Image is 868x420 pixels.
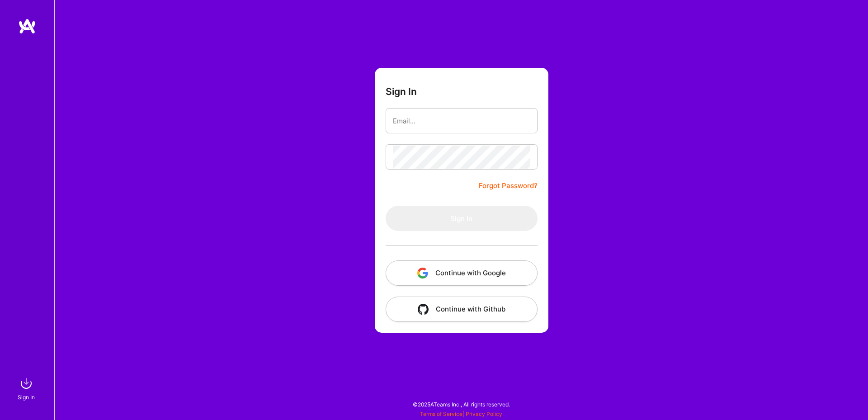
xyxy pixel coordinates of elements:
[18,18,36,34] img: logo
[386,206,538,231] button: Sign In
[393,109,530,132] input: Email...
[18,392,35,402] div: Sign In
[386,297,538,322] button: Continue with Github
[466,411,502,417] a: Privacy Policy
[54,393,868,415] div: © 2025 ATeams Inc., All rights reserved.
[17,374,35,392] img: sign in
[19,374,35,402] a: sign inSign In
[386,86,417,97] h3: Sign In
[417,268,428,278] img: icon
[420,411,462,417] a: Terms of Service
[386,260,538,286] button: Continue with Google
[479,180,538,191] a: Forgot Password?
[420,411,502,417] span: |
[418,304,429,315] img: icon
